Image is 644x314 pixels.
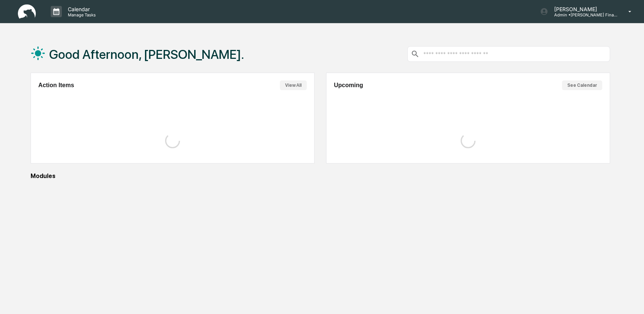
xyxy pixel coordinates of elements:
[62,6,100,12] p: Calendar
[548,12,618,18] p: Admin • [PERSON_NAME] Financial
[334,82,363,89] h2: Upcoming
[49,47,244,62] h1: Good Afternoon, [PERSON_NAME].
[18,4,36,19] img: logo
[280,80,307,90] button: View All
[62,12,100,18] p: Manage Tasks
[548,6,618,12] p: [PERSON_NAME]
[31,172,610,180] div: Modules
[562,80,602,90] button: See Calendar
[38,82,74,89] h2: Action Items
